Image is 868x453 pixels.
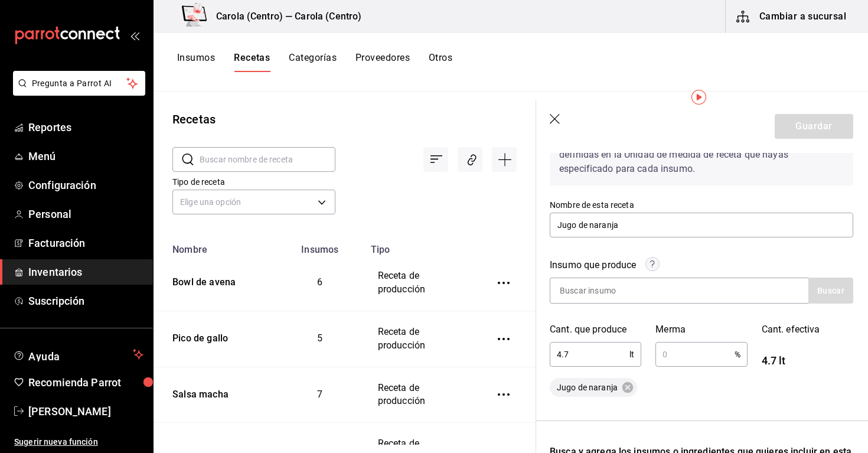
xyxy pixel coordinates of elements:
[177,52,215,72] button: Insumos
[550,382,625,394] span: Jugo de naranja
[550,322,641,337] div: Cant. que produce
[28,347,128,361] span: Ayuda
[28,177,143,193] span: Configuración
[550,258,636,272] div: Insumo que produce
[172,190,335,214] div: Elige una opción
[550,124,853,185] div: Recuerda que las cantidades utilizadas en tus recetas estarán definidas en la Unidad de medida de...
[168,271,236,289] div: Bowl de avena
[172,110,216,128] div: Recetas
[550,343,629,366] input: 0
[655,343,734,366] input: 0
[423,147,448,172] div: Ordenar por
[458,147,482,172] div: Asociar recetas
[234,52,270,72] button: Recetas
[28,148,143,164] span: Menú
[154,237,276,255] th: Nombre
[317,389,322,400] span: 7
[28,119,143,135] span: Reportes
[276,237,363,255] th: Insumos
[762,354,786,367] span: 4.7 lt
[691,90,706,105] img: Tooltip marker
[655,322,747,337] div: Merma
[364,255,477,311] td: Receta de producción
[355,52,410,72] button: Proveedores
[364,367,477,423] td: Receta de producción
[550,201,853,209] label: Nombre de esta receta
[200,148,335,171] input: Buscar nombre de receta
[492,147,517,172] div: Agregar receta
[177,52,452,72] div: navigation tabs
[168,383,229,402] div: Salsa macha
[130,31,139,40] button: open_drawer_menu
[32,77,127,90] span: Pregunta a Parrot AI
[28,403,143,419] span: [PERSON_NAME]
[28,264,143,280] span: Inventarios
[429,52,452,72] button: Otros
[28,293,143,309] span: Suscripción
[289,52,337,72] button: Categorías
[168,327,228,346] div: Pico de gallo
[762,322,853,337] div: Cant. efectiva
[28,206,143,222] span: Personal
[364,311,477,367] td: Receta de producción
[550,378,637,397] div: Jugo de naranja
[13,71,145,96] button: Pregunta a Parrot AI
[28,235,143,251] span: Facturación
[207,9,361,24] h3: Carola (Centro) — Carola (Centro)
[14,436,143,448] span: Sugerir nueva función
[550,278,668,303] input: Buscar insumo
[172,178,335,186] label: Tipo de receta
[317,333,322,344] span: 5
[28,374,143,390] span: Recomienda Parrot
[317,276,322,288] span: 6
[550,342,641,367] div: lt
[8,86,145,98] a: Pregunta a Parrot AI
[364,237,477,255] th: Tipo
[655,342,747,367] div: %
